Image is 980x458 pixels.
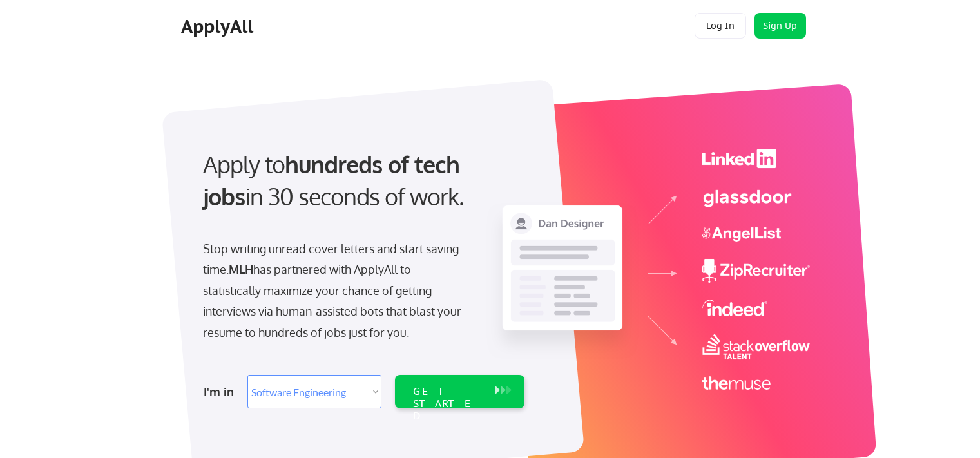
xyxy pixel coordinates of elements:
strong: hundreds of tech jobs [203,149,465,211]
button: Sign Up [754,13,806,39]
div: Apply to in 30 seconds of work. [203,148,519,213]
div: ApplyAll [181,15,257,37]
div: I'm in [204,381,240,402]
div: Stop writing unread cover letters and start saving time. has partnered with ApplyAll to statistic... [203,238,468,343]
div: GET STARTED [413,385,482,423]
button: Log In [695,13,746,39]
strong: MLH [229,262,253,276]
